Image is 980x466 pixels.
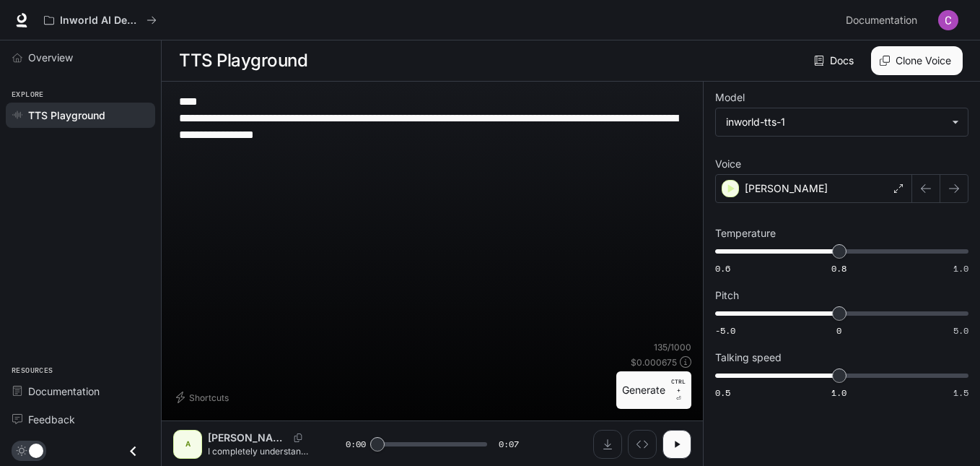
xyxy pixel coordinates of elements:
[811,46,859,75] a: Docs
[715,324,735,337] span: -5.0
[934,6,963,35] button: User avatar
[745,181,828,196] p: [PERSON_NAME]
[715,387,730,399] span: 0.5
[953,324,968,337] span: 5.0
[616,371,691,409] button: GenerateCTRL +⏎
[715,353,782,363] p: Talking speed
[716,108,968,136] div: inworld-tts-1
[346,437,366,452] span: 0:00
[117,436,149,466] button: Close drawer
[28,108,105,123] span: TTS Playground
[938,10,958,30] img: User avatar
[631,356,677,368] p: $ 0.000675
[671,377,686,403] p: ⏎
[836,324,841,337] span: 0
[953,387,968,399] span: 1.5
[6,103,155,128] a: TTS Playground
[593,430,622,459] button: Download audio
[871,46,963,75] button: Clone Voice
[38,6,163,35] button: All workspaces
[726,115,945,129] div: inworld-tts-1
[179,46,307,75] h1: TTS Playground
[831,262,846,275] span: 0.8
[176,433,199,456] div: A
[715,290,739,301] p: Pitch
[6,407,155,432] a: Feedback
[6,379,155,404] a: Documentation
[840,6,928,35] a: Documentation
[28,50,73,65] span: Overview
[173,386,235,409] button: Shortcuts
[715,92,745,103] p: Model
[288,433,308,442] button: Copy Voice ID
[953,262,968,275] span: 1.0
[29,442,43,458] span: Dark mode toggle
[28,384,100,399] span: Documentation
[208,445,311,457] p: I completely understand your frustration with this situation. Let me look into your account detai...
[60,14,141,27] p: Inworld AI Demos
[28,412,75,427] span: Feedback
[715,228,776,238] p: Temperature
[715,159,741,169] p: Voice
[831,387,846,399] span: 1.0
[671,377,686,394] p: CTRL +
[499,437,519,452] span: 0:07
[208,431,288,445] p: [PERSON_NAME]
[628,430,657,459] button: Inspect
[846,12,917,30] span: Documentation
[6,45,155,70] a: Overview
[715,262,730,275] span: 0.6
